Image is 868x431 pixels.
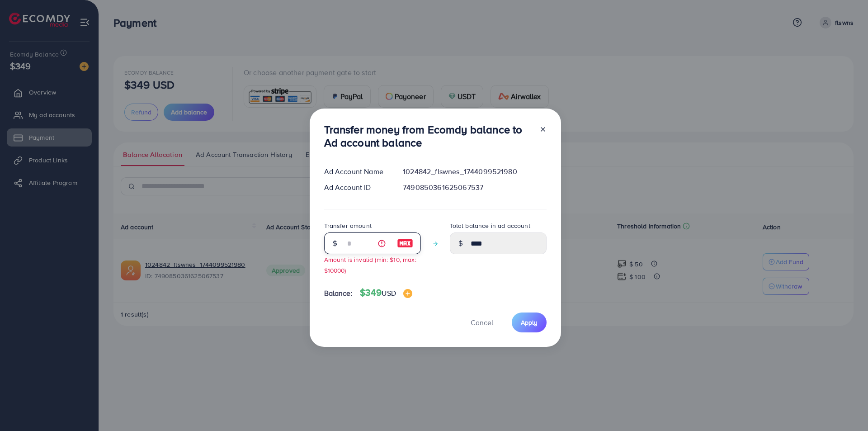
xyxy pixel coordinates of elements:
[360,287,412,298] h4: $349
[324,221,372,230] label: Transfer amount
[396,166,553,177] div: 1024842_flswnes_1744099521980
[459,313,505,332] button: Cancel
[403,289,412,298] img: image
[317,166,396,177] div: Ad Account Name
[397,238,413,249] img: image
[324,255,416,274] small: Amount is invalid (min: $10, max: $10000)
[830,390,861,424] iframe: Chat
[317,182,396,193] div: Ad Account ID
[324,123,532,149] h3: Transfer money from Ecomdy balance to Ad account balance
[521,318,538,327] span: Apply
[396,182,553,193] div: 7490850361625067537
[450,221,530,230] label: Total balance in ad account
[512,313,547,332] button: Apply
[382,288,396,298] span: USD
[324,288,353,298] span: Balance:
[471,317,493,327] span: Cancel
